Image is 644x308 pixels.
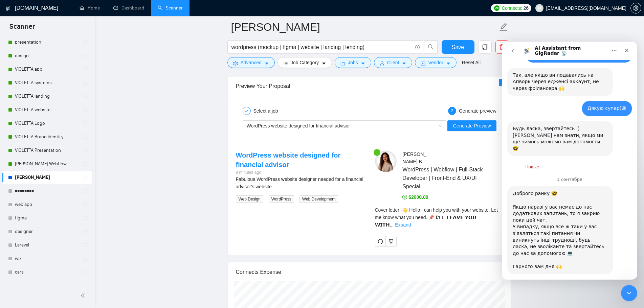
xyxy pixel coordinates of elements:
span: holder [83,215,89,221]
a: WordPress website designed for financial advisor [236,151,341,168]
div: Dima говорит… [5,80,130,120]
span: double-left [81,292,87,299]
span: caret-down [321,61,326,66]
span: ... [390,222,394,228]
div: 1 сентября [5,131,130,145]
span: holder [83,134,89,140]
span: delete [496,44,509,50]
a: presentation [15,35,79,49]
input: Scanner name... [231,19,498,35]
button: dislike [386,236,397,247]
img: logo [6,3,10,14]
span: Advanced [241,59,262,66]
span: setting [233,61,238,66]
div: 8 minutes ago [236,169,364,176]
span: 26 [524,4,529,12]
span: $2000.00 [402,194,428,200]
a: VIOLETTA Brand identity [15,130,79,144]
button: Generate Preview [447,120,496,131]
a: Reset All [462,59,481,66]
div: Connects Expense [236,262,503,282]
button: barsJob Categorycaret-down [277,57,332,68]
span: redo [375,239,385,244]
span: check [245,109,249,113]
a: setting [630,5,641,11]
span: holder [83,188,89,194]
span: caret-down [361,61,365,66]
a: design [15,49,79,63]
span: Generate Preview [453,122,491,129]
a: VIOLETTA systems [15,76,79,90]
span: holder [83,40,89,45]
img: c1HuregZBlVJPzJhAGb0lWPBfs51HOQe8r_ZBNMIvSqI_842_OtioNjABHVTm0TU6n [375,150,397,172]
a: VIOLETTA Presentation [15,144,79,157]
a: VIOLETTA app [15,63,79,76]
span: Scanner [4,22,40,36]
span: holder [83,121,89,126]
div: Dima говорит… [5,26,130,60]
span: info-circle [415,45,420,49]
span: Save [452,43,464,51]
a: casino ui/ux [15,279,79,292]
span: folder [340,61,345,66]
a: [PERSON_NAME] [15,171,79,184]
a: cars [15,265,79,279]
span: 2 [451,109,453,113]
span: copy [479,44,491,50]
a: Expand [395,222,411,228]
button: copy [478,40,492,54]
a: figma [15,211,79,225]
span: WordPress | Webflow | Full-Stack Developer | Front-End & UX/UI Special [402,165,483,191]
span: Web Design [236,195,263,203]
div: Доброго ранку 🤓 ​ ﻿Якщо наразі у вас немає до нас додаткових запитань, то я закрию поки цей чат. ... [11,149,106,228]
span: Vendor [428,59,443,66]
div: Так, але якщо ви подавались на Апворк через едженсі аккаунт, не через фрілансера 🙌 [11,30,106,50]
button: redo [375,236,386,247]
span: Connects: [502,4,522,12]
button: search [424,40,438,54]
span: dollar [402,195,407,199]
div: Remember that the client will see only the first two lines of your cover letter. [375,206,503,229]
div: Будь ласка, звертайтесь :) [PERSON_NAME] нам знати, якщо ми ще чимось можемо вам допомогти 🤓 [11,84,106,110]
a: Laravel [15,238,79,252]
button: userClientcaret-down [374,57,413,68]
div: Дякую супер)😀 [86,64,125,70]
span: WordPress [269,195,294,203]
a: wix [15,252,79,265]
a: web app [15,198,79,211]
div: Preview Your Proposal [236,76,503,96]
a: VIOLETTA website [15,103,79,117]
span: user [380,61,384,66]
span: holder [83,242,89,248]
a: designer [15,225,79,238]
span: WordPress website designed for financial advisor [247,123,350,128]
a: dashboardDashboard [113,5,144,11]
img: upwork-logo.png [494,5,499,11]
span: caret-down [402,61,406,66]
span: holder [83,175,89,180]
span: holder [83,53,89,58]
span: [PERSON_NAME] B . [402,151,426,164]
span: edit [499,23,508,31]
span: holder [83,107,89,113]
span: Cover letter - 👋 Hello I can help you with your website. Let me know what you need. 📌 𝗜'𝗟𝗟 𝗟𝗘𝗔𝗩𝗘 ... [375,207,498,228]
span: bars [283,61,288,66]
button: setting [630,3,641,14]
input: Search Freelance Jobs... [231,43,412,51]
span: caret-down [264,61,269,66]
div: Dima говорит… [5,145,130,238]
span: holder [83,67,89,72]
div: Select a job [253,107,282,115]
a: VIOLETTA landing [15,90,79,103]
button: settingAdvancedcaret-down [227,57,275,68]
span: holder [83,94,89,99]
a: ======== [15,184,79,198]
span: user [537,6,542,10]
div: New messages divider [5,125,130,125]
div: Так, але якщо ви подавались на Апворк через едженсі аккаунт, не через фрілансера 🙌 [5,26,111,54]
a: searchScanner [158,5,183,11]
span: holder [83,161,89,167]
